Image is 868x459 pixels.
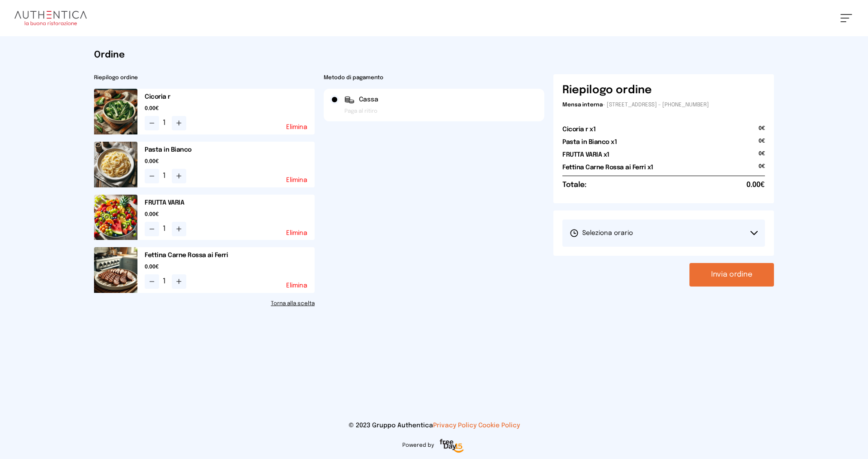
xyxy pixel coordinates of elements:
[562,150,609,159] h2: FRUTTA VARIA x1
[562,220,765,247] button: Seleziona orario
[759,125,765,138] span: 0€
[478,422,520,429] a: Cookie Policy
[145,158,315,165] span: 0.00€
[570,229,633,238] span: Seleziona orario
[562,138,617,147] h2: Pasta in Bianco x1
[562,180,586,191] h6: Totale:
[94,74,315,81] h2: Riepilogo ordine
[163,276,168,287] span: 1
[286,177,307,183] button: Elimina
[163,224,168,234] span: 1
[94,49,774,62] h1: Ordine
[759,138,765,150] span: 0€
[759,163,765,176] span: 0€
[286,124,307,130] button: Elimina
[562,163,653,172] h2: Fettina Carne Rossa ai Ferri x1
[562,102,603,108] span: Mensa interna
[14,421,854,430] p: © 2023 Gruppo Authentica
[163,171,168,182] span: 1
[145,92,315,101] h2: Cicoria r
[746,180,765,191] span: 0.00€
[145,263,315,271] span: 0.00€
[759,150,765,163] span: 0€
[324,74,544,81] h2: Metodo di pagamento
[145,145,315,154] h2: Pasta in Bianco
[286,230,307,236] button: Elimina
[359,95,378,104] span: Cassa
[562,125,595,134] h2: Cicoria r x1
[286,282,307,289] button: Elimina
[344,108,377,115] span: Paga al ritiro
[163,118,168,129] span: 1
[94,142,137,187] img: media
[145,251,315,260] h2: Fettina Carne Rossa ai Ferri
[402,442,434,449] span: Powered by
[94,89,137,134] img: media
[689,263,774,287] button: Invia ordine
[562,101,765,109] p: - [STREET_ADDRESS] - [PHONE_NUMBER]
[145,105,315,112] span: 0.00€
[145,211,315,218] span: 0.00€
[94,247,137,293] img: media
[438,437,466,455] img: logo-freeday.3e08031.png
[94,195,137,240] img: media
[433,422,476,429] a: Privacy Policy
[145,198,315,207] h2: FRUTTA VARIA
[94,300,315,307] a: Torna alla scelta
[14,11,87,25] img: logo.8f33a47.png
[562,83,652,98] h6: Riepilogo ordine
